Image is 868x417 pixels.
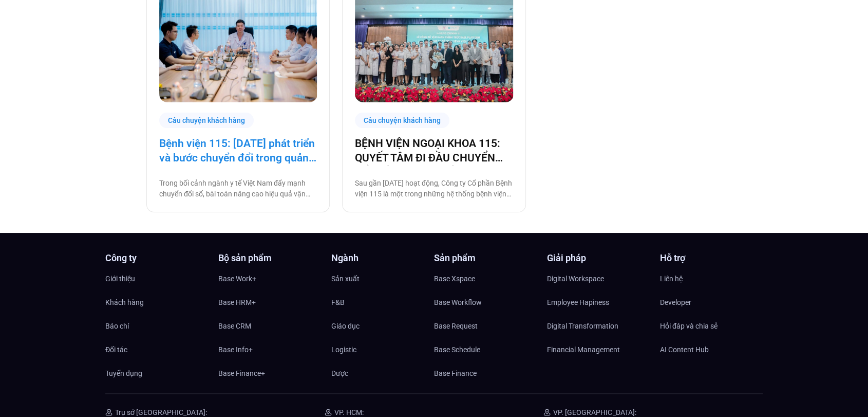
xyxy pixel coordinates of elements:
[105,295,208,310] a: Khách hàng
[218,366,321,381] a: Base Finance+
[434,318,478,334] span: Base Request
[105,318,208,334] a: Báo chí
[355,178,513,200] p: Sau gần [DATE] hoạt động, Công ty Cổ phần Bệnh viện 115 là một trong những hệ thống bệnh viện ngo...
[434,295,537,310] a: Base Workflow
[105,271,135,286] span: Giới thiệu
[331,366,348,381] span: Dược
[434,271,537,286] a: Base Xspace
[434,342,537,357] a: Base Schedule
[331,295,345,310] span: F&B
[105,342,127,357] span: Đối tác
[547,342,650,357] a: Financial Management
[547,295,650,310] a: Employee Hapiness
[105,366,208,381] a: Tuyển dụng
[105,366,142,381] span: Tuyển dụng
[331,342,356,357] span: Logistic
[331,295,434,310] a: F&B
[334,408,364,416] span: VP. HCM:
[660,318,718,334] span: Hỏi đáp và chia sẻ
[159,178,317,200] p: Trong bối cảnh ngành y tế Việt Nam đẩy mạnh chuyển đổi số, bài toán nâng cao hiệu quả vận hành đa...
[547,253,650,263] h4: Giải pháp
[660,271,683,286] span: Liên hệ
[434,271,475,286] span: Base Xspace
[331,271,360,286] span: Sản xuất
[547,318,650,334] a: Digital Transformation
[660,253,763,263] h4: Hỗ trợ
[434,342,480,357] span: Base Schedule
[331,271,434,286] a: Sản xuất
[660,271,763,286] a: Liên hệ
[218,253,321,263] h4: Bộ sản phẩm
[115,408,207,416] span: Trụ sở [GEOGRAPHIC_DATA]:
[434,318,537,334] a: Base Request
[105,342,208,357] a: Đối tác
[218,271,321,286] a: Base Work+
[434,253,537,263] h4: Sản phẩm
[434,366,537,381] a: Base Finance
[547,271,604,286] span: Digital Workspace
[331,366,434,381] a: Dược
[218,318,321,334] a: Base CRM
[218,318,251,334] span: Base CRM
[660,295,691,310] span: Developer
[218,295,321,310] a: Base HRM+
[105,318,129,334] span: Báo chí
[331,342,434,357] a: Logistic
[105,271,208,286] a: Giới thiệu
[105,295,144,310] span: Khách hàng
[547,295,609,310] span: Employee Hapiness
[218,342,321,357] a: Base Info+
[159,113,254,129] div: Câu chuyện khách hàng
[660,295,763,310] a: Developer
[218,271,256,286] span: Base Work+
[660,318,763,334] a: Hỏi đáp và chia sẻ
[553,408,636,416] span: VP. [GEOGRAPHIC_DATA]:
[355,113,449,129] div: Câu chuyện khách hàng
[434,295,482,310] span: Base Workflow
[331,318,360,334] span: Giáo dục
[331,253,434,263] h4: Ngành
[434,366,477,381] span: Base Finance
[660,342,709,357] span: AI Content Hub
[547,342,620,357] span: Financial Management
[159,136,317,165] a: Bệnh viện 115: [DATE] phát triển và bước chuyển đổi trong quản trị bệnh viện tư nhân
[218,342,253,357] span: Base Info+
[660,342,763,357] a: AI Content Hub
[355,136,513,165] a: BỆNH VIỆN NGOẠI KHOA 115: QUYẾT TÂM ĐI ĐẦU CHUYỂN ĐỔI SỐ NGÀNH Y TẾ!
[105,253,208,263] h4: Công ty
[547,271,650,286] a: Digital Workspace
[218,366,265,381] span: Base Finance+
[331,318,434,334] a: Giáo dục
[218,295,256,310] span: Base HRM+
[547,318,618,334] span: Digital Transformation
